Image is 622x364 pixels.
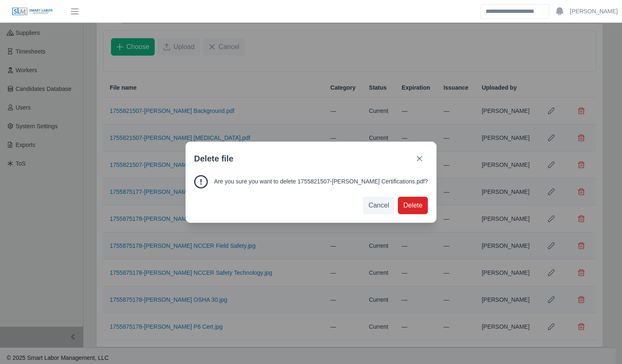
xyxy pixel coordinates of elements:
a: [PERSON_NAME] [570,7,618,16]
button: Delete [398,197,428,214]
img: SLM Logo [12,7,53,16]
span: Delete file [194,152,233,165]
span: Delete [403,200,422,210]
span: Cancel [368,200,389,210]
input: Search [480,4,549,19]
span: Are you sure you want to delete 1755821507-[PERSON_NAME] Certifications.pdf? [214,177,428,186]
button: Cancel [363,197,395,214]
button: Close [411,150,428,167]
